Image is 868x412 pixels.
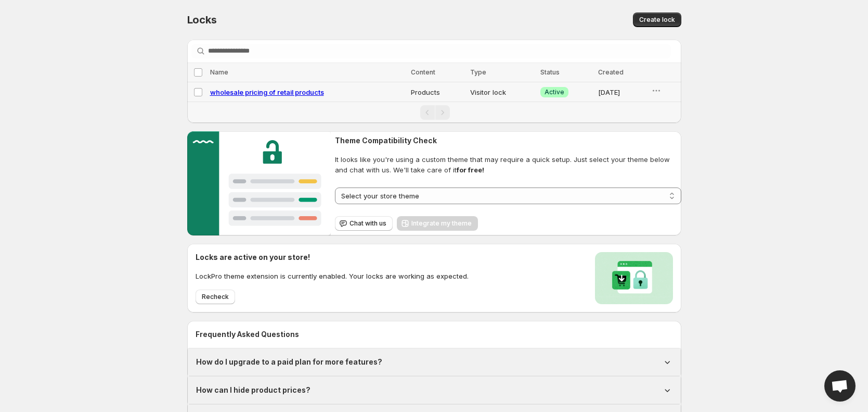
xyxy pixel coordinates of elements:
[457,166,484,174] strong: for free!
[335,154,681,175] span: It looks like you're using a custom theme that may require a quick setup. Just select your theme ...
[598,68,624,76] span: Created
[411,68,435,76] span: Content
[335,135,681,146] h2: Theme Compatibility Check
[545,88,564,96] span: Active
[196,252,469,263] h2: Locks are active on your store!
[824,370,856,402] div: Open chat
[202,293,229,301] span: Recheck
[595,82,648,102] td: [DATE]
[196,329,673,340] h2: Frequently Asked Questions
[540,68,560,76] span: Status
[595,252,673,304] img: Locks activated
[210,68,228,76] span: Name
[639,16,675,24] span: Create lock
[196,357,382,367] h1: How do I upgrade to a paid plan for more features?
[470,68,486,76] span: Type
[349,219,386,228] span: Chat with us
[187,102,681,123] nav: Pagination
[196,385,310,395] h1: How can I hide product prices?
[187,14,217,26] span: Locks
[196,290,235,304] button: Recheck
[467,82,538,102] td: Visitor lock
[633,13,681,27] button: Create lock
[210,88,324,96] a: wholesale pricing of retail products
[408,82,467,102] td: Products
[187,131,331,235] img: Customer support
[196,271,469,281] p: LockPro theme extension is currently enabled. Your locks are working as expected.
[335,216,393,231] button: Chat with us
